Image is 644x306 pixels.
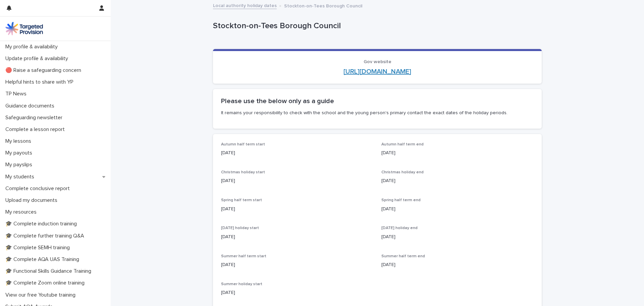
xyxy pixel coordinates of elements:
p: TP News [3,91,32,97]
p: 🎓 Functional Skills Guidance Training [3,268,97,274]
p: Upload my documents [3,197,63,204]
span: Summer holiday start [221,282,262,286]
p: Safeguarding newsletter [3,115,68,121]
p: 🎓 Complete AQA UAS Training [3,256,85,263]
a: Local authority holiday dates [213,1,277,9]
p: My students [3,174,40,180]
p: Stockton-on-Tees Borough Council [284,2,362,9]
img: M5nRWzHhSzIhMunXDL62 [5,22,43,35]
p: Update profile & availability [3,55,73,62]
p: My profile & availability [3,44,63,50]
p: [DATE] [381,233,534,241]
p: [DATE] [381,206,534,213]
p: [DATE] [221,149,373,157]
span: Spring half term end [381,198,421,202]
span: [DATE] holiday end [381,226,418,230]
span: Christmas holiday end [381,170,424,174]
p: [DATE] [221,177,373,184]
p: Complete conclusive report [3,185,75,192]
p: My resources [3,209,42,215]
p: Guidance documents [3,103,60,109]
span: [DATE] holiday start [221,226,259,230]
span: Christmas holiday start [221,170,265,174]
h2: Please use the below only as a guide [221,97,534,105]
p: [DATE] [221,206,373,213]
p: 🎓 Complete SEMH training [3,245,75,251]
span: Spring half term start [221,198,262,202]
p: [DATE] [221,233,373,241]
span: Summer half term start [221,254,266,258]
span: Autumn half term end [381,142,424,146]
p: My payouts [3,150,38,156]
span: Summer half term end [381,254,425,258]
p: [DATE] [381,149,534,157]
p: My lessons [3,138,37,144]
p: [DATE] [221,289,373,296]
p: 🎓 Complete further training Q&A [3,233,90,239]
p: [DATE] [381,261,534,268]
p: Helpful hints to share with YP [3,79,79,85]
a: [URL][DOMAIN_NAME] [343,68,411,75]
p: 🎓 Complete Zoom online training [3,280,90,286]
p: My payslips [3,162,38,168]
p: Stockton-on-Tees Borough Council [213,21,539,31]
p: It remains your responsibility to check with the school and the young person's primary contact th... [221,110,534,116]
p: 🎓 Complete induction training [3,221,82,227]
p: View our free Youtube training [3,292,81,298]
span: Autumn half term start [221,142,265,146]
p: 🔴 Raise a safeguarding concern [3,67,87,74]
p: Complete a lesson report [3,126,70,133]
span: Gov website [364,59,391,64]
p: [DATE] [381,177,534,184]
p: [DATE] [221,261,373,268]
